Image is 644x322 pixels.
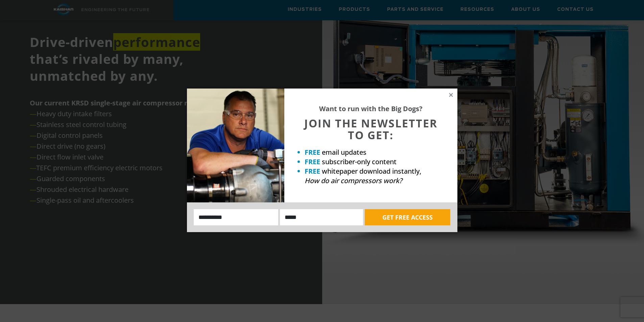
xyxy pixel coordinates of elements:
[322,167,421,176] span: whitepaper download instantly,
[280,209,363,225] input: Email
[365,209,450,225] button: GET FREE ACCESS
[319,104,423,113] strong: Want to run with the Big Dogs?
[305,148,320,157] strong: FREE
[322,148,366,157] span: email updates
[322,157,397,166] span: subscriber-only content
[448,92,454,98] button: Close
[304,116,437,142] span: JOIN THE NEWSLETTER TO GET:
[305,157,320,166] strong: FREE
[305,167,320,176] strong: FREE
[305,176,402,185] em: How do air compressors work?
[194,209,279,225] input: Name:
